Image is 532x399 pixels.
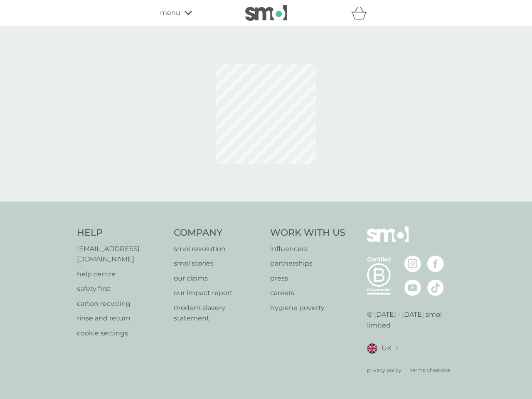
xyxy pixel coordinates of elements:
div: basket [351,5,372,21]
a: cookie settings [77,328,165,339]
h4: Company [174,227,262,239]
a: carton recycling [77,298,165,309]
a: safety first [77,283,165,294]
a: press [270,273,345,284]
a: smol stories [174,258,262,269]
a: [EMAIL_ADDRESS][DOMAIN_NAME] [77,244,165,265]
img: visit the smol Tiktok page [427,279,444,296]
a: hygiene poverty [270,303,345,313]
img: smol [245,5,287,21]
a: our impact report [174,288,262,298]
a: rinse and return [77,313,165,324]
h4: Work With Us [270,227,345,239]
a: help centre [77,269,165,280]
a: influencers [270,244,345,254]
img: smol [367,227,409,255]
a: our claims [174,273,262,284]
img: visit the smol Instagram page [404,256,421,272]
img: visit the smol Facebook page [427,256,444,272]
span: menu [160,7,180,18]
a: terms of service [410,366,450,374]
img: UK flag [367,343,377,354]
img: visit the smol Youtube page [404,279,421,296]
a: privacy policy [367,366,401,374]
a: smol revolution [174,244,262,254]
a: modern slavery statement [174,303,262,324]
h4: Help [77,227,165,239]
a: partnerships [270,258,345,269]
p: © [DATE] - [DATE] smol limited [367,309,456,330]
img: select a new location [396,346,398,351]
span: UK [382,343,392,354]
a: careers [270,288,345,298]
